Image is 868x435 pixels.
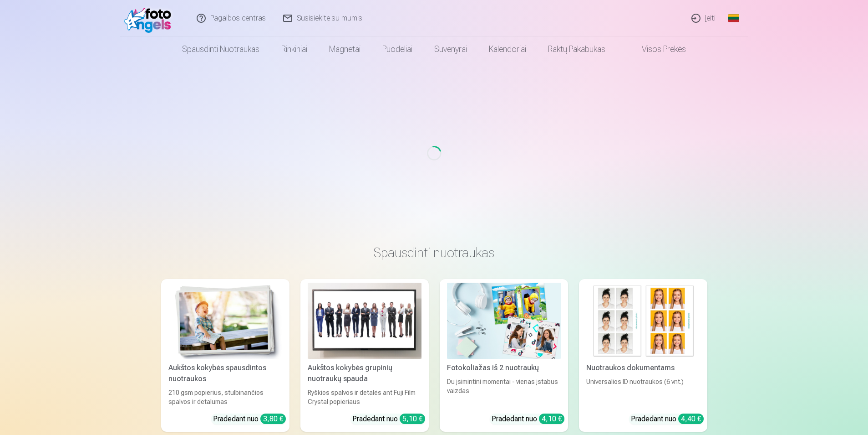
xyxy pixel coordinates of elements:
h3: Spausdinti nuotraukas [168,244,700,261]
a: Spausdinti nuotraukas [171,36,270,62]
div: 4,40 € [678,414,704,424]
div: Universalios ID nuotraukos (6 vnt.) [583,377,704,406]
img: /fa2 [124,4,176,33]
div: Du įsimintini momentai - vienas įstabus vaizdas [443,377,564,406]
div: Pradedant nuo [492,414,564,425]
div: Fotokoliažas iš 2 nuotraukų [443,362,564,373]
a: Fotokoliažas iš 2 nuotraukųFotokoliažas iš 2 nuotraukųDu įsimintini momentai - vienas įstabus vai... [440,279,568,432]
a: Visos prekės [616,36,697,62]
a: Puodeliai [371,36,423,62]
div: Pradedant nuo [213,414,286,425]
img: Aukštos kokybės grupinių nuotraukų spauda [308,283,421,359]
div: 4,10 € [539,414,564,424]
div: 3,80 € [260,414,286,424]
img: Fotokoliažas iš 2 nuotraukų [447,283,561,359]
a: Aukštos kokybės grupinių nuotraukų spaudaAukštos kokybės grupinių nuotraukų spaudaRyškios spalvos... [300,279,429,432]
a: Rinkiniai [270,36,318,62]
a: Aukštos kokybės spausdintos nuotraukos Aukštos kokybės spausdintos nuotraukos210 gsm popierius, s... [161,279,289,432]
a: Nuotraukos dokumentamsNuotraukos dokumentamsUniversalios ID nuotraukos (6 vnt.)Pradedant nuo 4,40 € [579,279,707,432]
img: Aukštos kokybės spausdintos nuotraukos [168,283,282,359]
img: Nuotraukos dokumentams [586,283,700,359]
a: Suvenyrai [423,36,478,62]
div: Pradedant nuo [631,414,704,425]
div: 5,10 € [400,414,425,424]
div: Pradedant nuo [352,414,425,425]
div: 210 gsm popierius, stulbinančios spalvos ir detalumas [165,388,286,406]
div: Ryškios spalvos ir detalės ant Fuji Film Crystal popieriaus [304,388,425,406]
div: Aukštos kokybės grupinių nuotraukų spauda [304,362,425,384]
a: Kalendoriai [478,36,537,62]
a: Magnetai [318,36,371,62]
a: Raktų pakabukas [537,36,616,62]
div: Nuotraukos dokumentams [583,362,704,373]
div: Aukštos kokybės spausdintos nuotraukos [165,362,286,384]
